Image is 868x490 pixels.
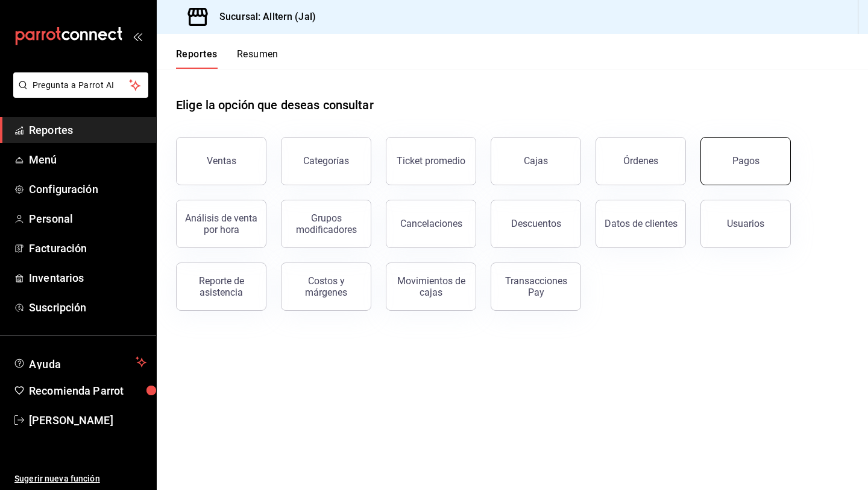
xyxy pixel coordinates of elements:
div: Costos y márgenes [289,275,363,298]
button: Transacciones Pay [491,262,581,311]
button: Resumen [237,48,278,69]
button: Ventas [176,137,266,185]
div: Descuentos [511,218,561,229]
button: Grupos modificadores [281,200,371,248]
button: Cajas [491,137,581,185]
span: Personal [29,211,146,227]
button: Cancelaciones [386,200,476,248]
span: Recomienda Parrot [29,383,146,399]
span: Pregunta a Parrot AI [33,79,130,92]
div: Órdenes [623,155,658,167]
div: Datos de clientes [605,218,678,229]
div: Cajas [524,155,548,167]
span: Ayuda [29,355,131,369]
button: Pagos [700,137,791,185]
div: Grupos modificadores [289,212,363,235]
div: Reporte de asistencia [184,275,259,298]
button: Pregunta a Parrot AI [13,72,148,98]
button: Datos de clientes [596,200,686,248]
button: Reporte de asistencia [176,262,266,311]
div: Pagos [732,155,759,167]
span: Sugerir nueva función [14,472,146,485]
div: Ticket promedio [397,155,465,167]
span: Inventarios [29,270,146,286]
button: Ticket promedio [386,137,476,185]
button: open_drawer_menu [133,31,142,41]
span: [PERSON_NAME] [29,412,146,428]
div: Movimientos de cajas [394,275,468,298]
div: Análisis de venta por hora [184,212,259,235]
div: Cancelaciones [400,218,462,229]
button: Órdenes [596,137,686,185]
button: Costos y márgenes [281,262,371,311]
button: Reportes [176,48,218,69]
a: Pregunta a Parrot AI [8,87,148,100]
div: Usuarios [727,218,764,229]
span: Reportes [29,122,146,138]
span: Suscripción [29,299,146,316]
button: Análisis de venta por hora [176,200,266,248]
span: Menú [29,151,146,168]
div: Categorías [303,155,349,167]
button: Categorías [281,137,371,185]
button: Descuentos [491,200,581,248]
div: Ventas [207,155,236,167]
h1: Elige la opción que deseas consultar [176,96,374,114]
span: Configuración [29,181,146,197]
button: Movimientos de cajas [386,262,476,311]
div: navigation tabs [176,48,278,69]
div: Transacciones Pay [498,275,573,298]
button: Usuarios [700,200,791,248]
h3: Sucursal: Alltern (Jal) [210,10,316,24]
span: Facturación [29,240,146,256]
